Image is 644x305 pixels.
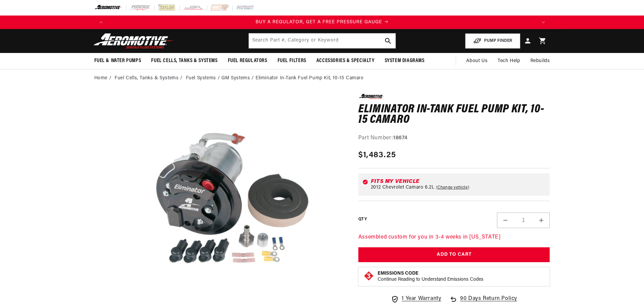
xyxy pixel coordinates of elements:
summary: Fuel Regulators [223,53,272,69]
label: QTY [358,217,367,222]
button: PUMP FINDER [465,33,520,49]
span: BUY A REGULATOR, GET A FREE PRESSURE GAUGE [256,20,382,25]
a: BUY A REGULATOR, GET A FREE PRESSURE GAUGE [108,19,536,26]
summary: Tech Help [493,53,525,69]
button: Translation missing: en.sections.announcements.previous_announcement [94,16,108,29]
span: Fuel Filters [278,57,306,64]
span: 1 Year Warranty [402,295,441,303]
a: Change vehicle [436,185,470,190]
button: Emissions CodeContinue Reading to Understand Emissions Codes [378,271,483,283]
span: Accessories & Specialty [316,57,375,64]
li: GM Systems [221,75,256,82]
h1: Eliminator In-Tank Fuel Pump Kit, 10-15 Camaro [358,104,550,126]
div: 1 of 4 [108,19,536,26]
div: Part Number: [358,134,550,143]
span: Fuel Cells, Tanks & Systems [151,57,217,64]
span: About Us [466,58,487,63]
li: Eliminator In-Tank Fuel Pump Kit, 10-15 Camaro [256,75,364,82]
p: Assembled custom for you in 3-4 weeks in [US_STATE] [358,233,550,242]
img: Emissions code [363,271,374,281]
slideshow-component: Translation missing: en.sections.announcements.announcement_bar [77,16,567,29]
div: Announcement [108,19,536,26]
button: Translation missing: en.sections.announcements.next_announcement [536,16,550,29]
p: Continue Reading to Understand Emissions Codes [378,277,483,283]
summary: Rebuilds [525,53,555,69]
span: Fuel Regulators [228,57,267,64]
a: About Us [461,53,493,69]
button: search button [381,33,396,48]
span: $1,483.25 [358,149,396,161]
a: 1 Year Warranty [391,295,441,303]
div: Fits my vehicle [371,179,546,184]
strong: 18674 [393,135,408,141]
summary: System Diagrams [380,53,430,69]
summary: Fuel & Water Pumps [89,53,146,69]
summary: Accessories & Specialty [311,53,380,69]
button: Add to Cart [358,247,550,262]
a: Home [94,75,108,82]
summary: Fuel Filters [272,53,311,69]
span: 2012 Chevrolet Camaro 6.2L [371,185,435,190]
span: System Diagrams [385,57,425,64]
span: Fuel & Water Pumps [94,57,141,64]
span: Rebuilds [530,57,550,65]
nav: breadcrumbs [94,75,550,82]
span: Tech Help [498,57,520,65]
li: Fuel Cells, Tanks & Systems [115,75,184,82]
summary: Fuel Cells, Tanks & Systems [146,53,222,69]
img: Aeromotive [92,33,176,49]
strong: Emissions Code [378,271,419,276]
input: Search by Part Number, Category or Keyword [249,33,396,48]
a: Fuel Systems [186,75,216,82]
